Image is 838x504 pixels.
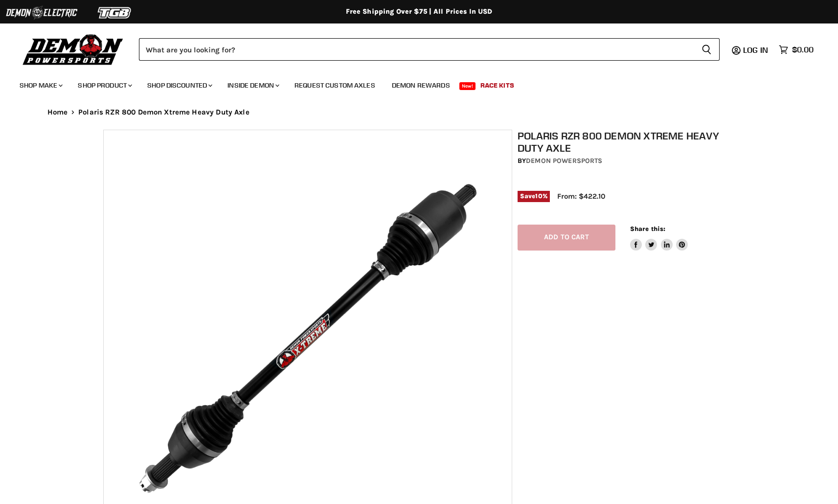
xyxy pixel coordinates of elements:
[630,225,688,251] aside: Share this:
[20,32,127,67] img: Demon Powersports
[78,108,249,116] span: Polaris RZR 800 Demon Xtreme Heavy Duty Axle
[459,82,476,90] span: New!
[792,45,814,54] span: $0.00
[140,75,218,95] a: Shop Discounted
[473,75,521,95] a: Race Kits
[535,192,542,200] span: 10
[139,38,720,61] form: Product
[70,75,138,95] a: Shop Product
[774,43,818,57] a: $0.00
[739,46,774,54] a: Log in
[12,71,811,95] ul: Main menu
[78,3,152,22] img: TGB Logo 2
[518,130,741,154] h1: Polaris RZR 800 Demon Xtreme Heavy Duty Axle
[557,192,605,201] span: From: $422.10
[5,3,78,22] img: Demon Electric Logo 2
[28,108,811,116] nav: Breadcrumbs
[220,75,285,95] a: Inside Demon
[287,75,383,95] a: Request Custom Axles
[385,75,457,95] a: Demon Rewards
[28,7,811,16] div: Free Shipping Over $75 | All Prices In USD
[630,225,665,232] span: Share this:
[743,45,768,55] span: Log in
[694,38,720,61] button: Search
[12,75,68,95] a: Shop Make
[47,108,68,116] a: Home
[518,191,550,202] span: Save %
[518,156,741,166] div: by
[526,157,602,165] a: Demon Powersports
[139,38,694,61] input: Search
